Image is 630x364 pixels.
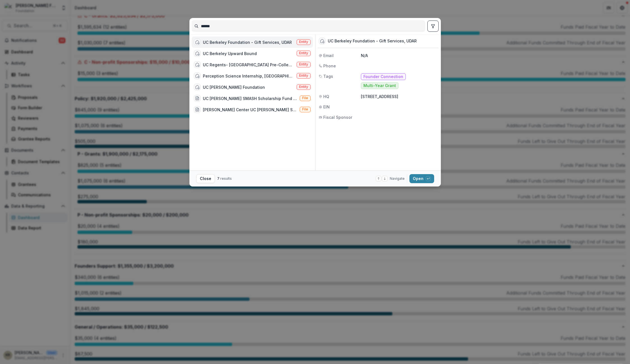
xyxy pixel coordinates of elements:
p: N/A [361,53,437,58]
div: UC [PERSON_NAME] SMASH Scholarship Fund Annual Report 2019-20 (1).pdf [203,95,297,101]
div: UC Berkeley Upward Bound [203,51,257,56]
button: toggle filters [427,21,439,32]
span: Entity [299,74,308,78]
span: Entity [299,40,308,44]
p: [STREET_ADDRESS] [361,94,437,99]
span: Founder Connection [363,74,403,79]
button: Close [196,174,215,183]
span: Phone [323,63,336,69]
div: UC Regents- [GEOGRAPHIC_DATA] Pre-College Trio Programs [203,62,294,68]
span: EIN [323,104,330,110]
span: Entity [299,51,308,55]
span: Navigate [390,176,405,181]
div: UC Berkeley Foundation - Gift Services, UDAR [203,39,292,45]
div: UC Berkeley Foundation - Gift Services, UDAR [328,39,417,44]
span: HQ [323,94,329,99]
span: 7 [217,176,219,181]
span: Fiscal Sponsor [323,114,352,120]
span: Multi-Year Grant [363,83,396,88]
div: UC [PERSON_NAME] Foundation [203,84,265,90]
div: Perception Science Internship, [GEOGRAPHIC_DATA] [203,73,294,79]
span: Entity [299,85,308,89]
span: File [302,107,308,111]
span: Email [323,53,334,58]
div: [PERSON_NAME] Center UC [PERSON_NAME] SMASH Scholarship Fund Grant Agreement - Fully Executed.pdf [203,107,297,113]
button: Open [409,174,434,183]
span: File [302,96,308,100]
span: Tags [323,73,333,79]
span: results [220,176,232,181]
span: Entity [299,62,308,66]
